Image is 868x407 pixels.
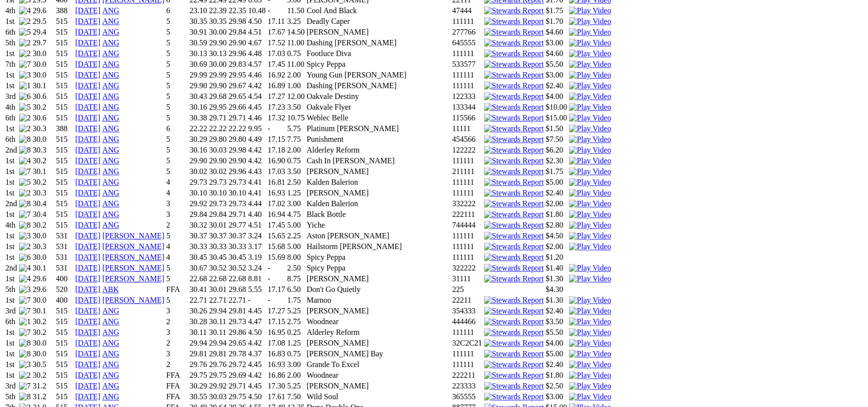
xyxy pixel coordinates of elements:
a: [DATE] [75,221,101,229]
a: [DATE] [75,317,101,326]
td: 29.84 [228,27,246,37]
img: Stewards Report [484,189,544,197]
img: Play Video [569,371,611,380]
td: 30.13 [189,49,207,58]
td: $4.60 [545,49,567,58]
td: 4th [5,6,18,16]
a: [DATE] [75,92,101,100]
img: Stewards Report [484,307,544,315]
a: [DATE] [75,232,101,240]
a: [DATE] [75,328,101,336]
a: View replay [569,39,611,47]
td: 4.51 [247,27,266,37]
a: View replay [569,371,611,379]
a: ANG [102,114,120,122]
img: Stewards Report [484,274,544,283]
a: [DATE] [75,6,101,15]
img: 8 [19,221,31,230]
a: View replay [569,189,611,197]
td: 7th [5,59,18,69]
img: 8 [19,392,31,401]
a: ANG [102,199,120,208]
a: [DATE] [75,339,101,347]
img: Stewards Report [484,264,544,272]
img: Stewards Report [484,232,544,240]
img: 2 [19,49,31,58]
img: Play Video [569,221,611,230]
img: Stewards Report [484,371,544,380]
img: 4 [19,264,31,272]
a: ANG [102,156,120,165]
a: ANG [102,189,120,197]
a: View replay [569,146,611,154]
td: 5 [166,27,188,37]
a: ANG [102,71,120,79]
a: [DATE] [75,167,101,175]
a: [DATE] [75,114,101,122]
img: Stewards Report [484,178,544,187]
a: View replay [569,232,611,240]
a: [DATE] [75,382,101,390]
td: 11.00 [286,38,305,48]
img: Stewards Report [484,349,544,358]
td: 5 [166,38,188,48]
img: 8 [19,339,31,348]
img: 1 [19,317,31,326]
a: ANG [102,49,120,58]
td: 5 [166,49,188,58]
td: 388 [56,6,74,16]
td: 30.35 [189,17,207,26]
a: View replay [569,296,611,304]
td: Footluce Diva [306,49,450,58]
a: ANG [102,178,120,186]
img: Stewards Report [484,17,544,26]
a: ANG [102,307,120,315]
img: Play Video [569,178,611,187]
img: Play Video [569,210,611,219]
img: Stewards Report [484,296,544,305]
a: [DATE] [75,39,101,47]
img: Stewards Report [484,81,544,90]
a: [PERSON_NAME] [102,264,164,272]
img: Play Video [569,349,611,358]
a: View replay [569,317,611,326]
a: View replay [569,156,611,165]
a: [DATE] [75,360,101,368]
td: 515 [56,49,74,58]
td: 1st [5,49,18,58]
a: View replay [569,49,611,58]
a: ANG [102,349,120,358]
td: 10.48 [247,6,266,16]
td: 23.10 [189,6,207,16]
img: Play Video [569,274,611,283]
a: ANG [102,146,120,154]
img: Stewards Report [484,199,544,208]
a: View replay [569,264,611,272]
img: Stewards Report [484,392,544,401]
img: 2 [19,242,31,251]
img: Play Video [569,103,611,112]
img: Play Video [569,49,611,58]
a: [DATE] [75,253,101,261]
a: ANG [102,371,120,379]
a: View replay [569,328,611,336]
a: [DATE] [75,242,101,251]
img: Stewards Report [484,39,544,47]
a: [PERSON_NAME] [102,232,164,240]
td: 17.03 [267,49,285,58]
img: Play Video [569,28,611,37]
td: 14.50 [286,27,305,37]
a: [DATE] [75,146,101,154]
img: 7 [19,307,31,315]
img: 8 [19,349,31,358]
img: Play Video [569,6,611,15]
td: 30.0 [32,49,55,58]
img: Stewards Report [484,28,544,37]
a: [DATE] [75,392,101,401]
td: $1.70 [545,17,567,26]
a: ANG [102,328,120,336]
td: 29.4 [32,27,55,37]
img: Play Video [569,339,611,348]
a: [DATE] [75,285,101,293]
td: 30.59 [189,38,207,48]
